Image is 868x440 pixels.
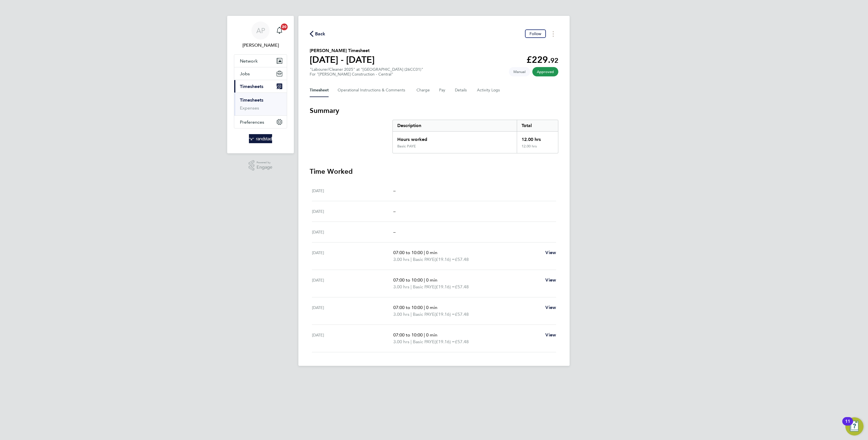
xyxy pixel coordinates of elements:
span: £57.48 [455,339,469,344]
span: Network [240,58,258,64]
span: Jobs [240,71,250,76]
div: [DATE] [312,304,393,318]
div: [DATE] [312,249,393,263]
button: Back [310,30,325,37]
span: This timesheet has been approved. [532,67,558,76]
span: AP [256,27,265,34]
h1: [DATE] - [DATE] [310,54,375,65]
span: 92 [550,56,558,65]
button: Operational Instructions & Comments [338,83,407,97]
span: | [424,250,425,255]
span: Basic PAYE [413,256,435,263]
button: Preferences [234,116,287,128]
button: Pay [439,83,446,97]
span: | [424,332,425,338]
span: 0 min [426,305,437,310]
div: [DATE] [312,332,393,345]
button: Charge [416,83,430,97]
span: 0 min [426,277,437,283]
img: randstad-logo-retina.png [249,134,272,143]
span: 07:00 to 10:00 [393,305,423,310]
span: 3.00 hrs [393,284,409,289]
button: Timesheets [234,80,287,93]
app-decimal: £229. [526,54,558,65]
button: Timesheets Menu [548,29,558,38]
span: View [545,332,556,338]
span: Back [315,31,325,37]
span: | [411,257,412,262]
h3: Time Worked [310,167,558,176]
span: 07:00 to 10:00 [393,332,423,338]
h3: Summary [310,106,558,115]
span: Follow [530,31,541,36]
span: £57.48 [455,257,469,262]
span: | [424,277,425,283]
a: View [545,332,556,338]
div: 12.00 hrs [517,132,558,144]
a: 20 [274,22,285,40]
button: Details [455,83,468,97]
div: Description [393,120,517,131]
div: Timesheets [234,93,287,115]
span: Basic PAYE [413,284,435,290]
a: Timesheets [240,97,263,103]
span: 07:00 to 10:00 [393,277,423,283]
span: 20 [281,23,288,30]
span: Basic PAYE [413,311,435,318]
div: Total [517,120,558,131]
span: | [411,339,412,344]
span: | [424,305,425,310]
nav: Main navigation [227,16,294,153]
span: Engage [257,165,272,170]
span: This timesheet was manually created. [509,67,530,76]
span: Timesheets [240,84,263,89]
span: – [393,229,396,235]
h2: [PERSON_NAME] Timesheet [310,47,375,54]
div: Hours worked [393,132,517,144]
a: View [545,304,556,311]
button: Network [234,55,287,67]
span: Ana Perozo [234,42,287,49]
div: "Labourer/Cleaner 2025" at "[GEOGRAPHIC_DATA] (26CC01)" [310,67,423,77]
a: Powered byEngage [249,160,273,171]
span: Powered by [257,160,272,165]
div: [DATE] [312,277,393,290]
button: Open Resource Center, 11 new notifications [845,417,863,435]
span: | [411,284,412,289]
div: Summary [392,120,558,153]
span: Basic PAYE [413,338,435,345]
span: View [545,250,556,255]
div: For "[PERSON_NAME] Construction - Central" [310,72,423,77]
a: Expenses [240,105,259,111]
span: 3.00 hrs [393,312,409,317]
div: 11 [845,421,850,429]
span: 0 min [426,332,437,338]
span: £57.48 [455,284,469,289]
a: Go to home page [234,134,287,143]
span: (£19.16) = [435,312,455,317]
button: Timesheet [310,83,329,97]
div: [DATE] [312,229,393,235]
a: View [545,249,556,256]
span: (£19.16) = [435,339,455,344]
span: – [393,209,396,214]
span: 07:00 to 10:00 [393,250,423,255]
div: [DATE] [312,187,393,194]
button: Jobs [234,67,287,80]
span: View [545,305,556,310]
a: View [545,277,556,284]
section: Timesheet [310,106,558,352]
span: 0 min [426,250,437,255]
div: [DATE] [312,208,393,215]
button: Activity Logs [477,83,501,97]
a: AP[PERSON_NAME] [234,22,287,49]
div: 12.00 hrs [517,144,558,153]
span: | [411,312,412,317]
span: – [393,188,396,193]
span: Preferences [240,119,264,125]
span: 3.00 hrs [393,257,409,262]
div: Basic PAYE [397,144,416,149]
span: (£19.16) = [435,257,455,262]
span: (£19.16) = [435,284,455,289]
span: View [545,277,556,283]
